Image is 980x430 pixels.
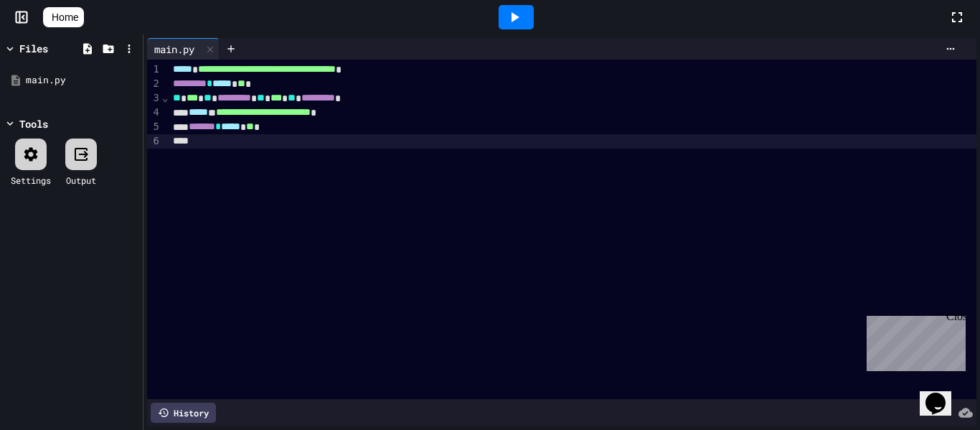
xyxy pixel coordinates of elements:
div: 4 [147,106,161,120]
div: Files [19,41,48,56]
span: Fold line [161,92,169,103]
iframe: chat widget [861,310,966,371]
div: main.py [147,42,202,57]
div: 6 [147,134,161,149]
span: Home [52,10,78,24]
div: Tools [19,116,48,131]
div: 3 [147,91,161,106]
div: 1 [147,62,161,77]
div: 2 [147,77,161,91]
div: Settings [11,174,51,187]
div: Chat with us now!Close [6,6,99,91]
a: Home [43,7,84,27]
div: 5 [147,120,161,134]
div: History [151,403,216,423]
div: main.py [147,38,220,60]
div: Output [66,174,96,187]
iframe: chat widget [920,373,966,416]
div: main.py [26,73,138,88]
